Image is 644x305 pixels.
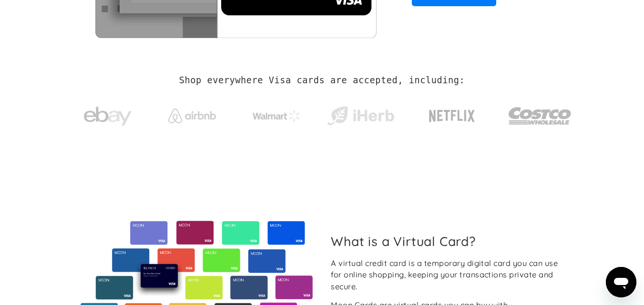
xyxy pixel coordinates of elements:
img: Walmart [253,110,300,122]
img: Netflix [428,104,476,128]
img: ebay [84,101,132,131]
a: ebay [72,92,143,136]
img: Costco [508,98,572,134]
a: Walmart [241,101,312,127]
a: Costco [508,89,572,138]
img: Airbnb [168,108,216,123]
h2: What is a Virtual Card? [331,234,564,249]
iframe: Pulsante per aprire la finestra di messaggistica [606,267,636,297]
a: Airbnb [156,99,227,128]
div: A virtual credit card is a temporary digital card you can use for online shopping, keeping your t... [331,257,564,293]
a: iHerb [325,94,396,133]
img: iHerb [325,104,396,128]
a: Netflix [409,95,495,133]
h2: Shop everywhere Visa cards are accepted, including: [179,75,465,86]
